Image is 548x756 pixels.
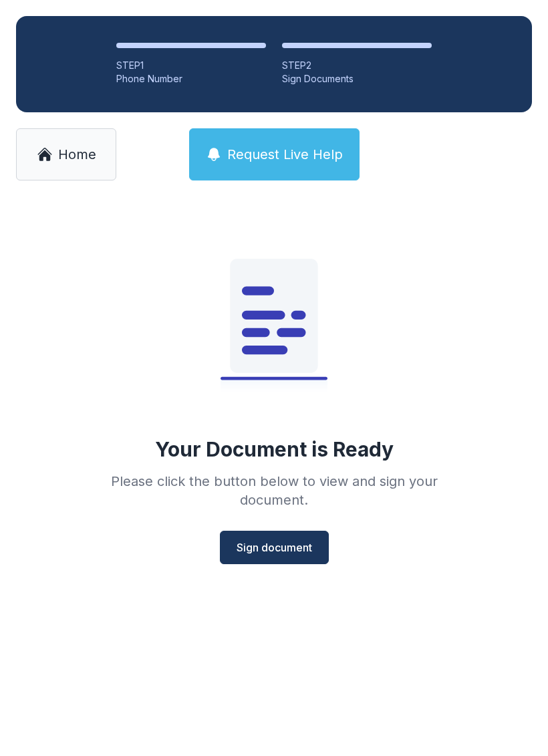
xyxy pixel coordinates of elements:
[282,59,432,72] div: STEP 2
[237,539,312,555] span: Sign document
[227,145,343,164] span: Request Live Help
[58,145,96,164] span: Home
[82,472,466,509] div: Please click the button below to view and sign your document.
[116,59,266,72] div: STEP 1
[282,72,432,86] div: Sign Documents
[155,437,394,461] div: Your Document is Ready
[116,72,266,86] div: Phone Number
